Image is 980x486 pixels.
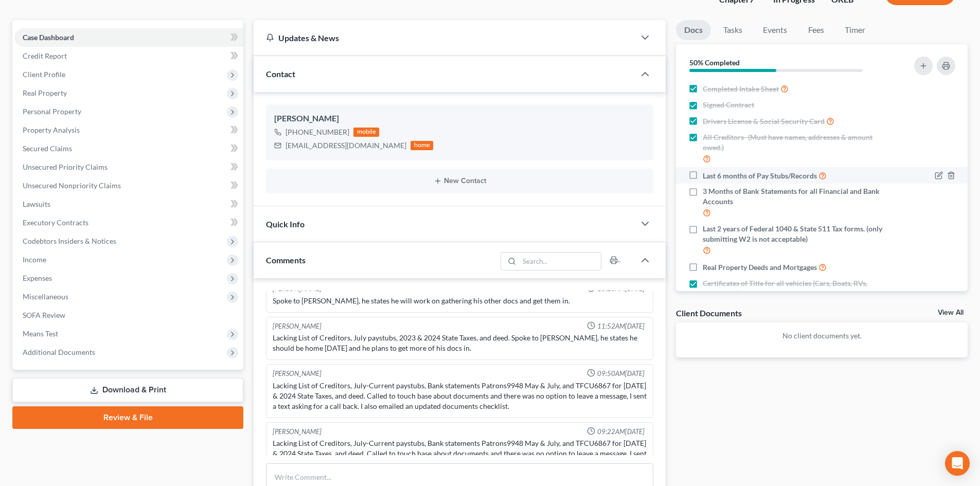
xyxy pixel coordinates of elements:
div: Lacking List of Creditors, July paystubs, 2023 & 2024 State Taxes, and deed. Spoke to [PERSON_NAM... [273,333,647,353]
a: Download & Print [12,378,243,402]
a: Fees [799,20,832,40]
span: Executory Contracts [23,218,88,227]
a: Unsecured Priority Claims [14,158,243,176]
p: No client documents yet. [684,331,959,341]
span: Expenses [23,274,52,282]
span: Codebtors Insiders & Notices [23,237,116,245]
div: [PERSON_NAME] [273,369,322,379]
span: All Creditors- (Must have names, addresses & amount owed.) [703,132,886,153]
span: 09:22AM[DATE] [597,427,645,437]
span: Case Dashboard [23,33,74,42]
span: Signed Contract [703,100,754,110]
a: Events [755,20,795,40]
span: Real Property [23,88,67,97]
span: Means Test [23,329,58,338]
span: Last 2 years of Federal 1040 & State 511 Tax forms. (only submitting W2 is not acceptable) [703,224,886,244]
span: Contact [266,69,295,79]
a: Unsecured Nonpriority Claims [14,176,243,195]
a: Credit Report [14,47,243,65]
span: Quick Info [266,219,305,229]
div: Updates & News [266,32,622,43]
span: Unsecured Priority Claims [23,163,108,171]
div: [PERSON_NAME] [274,113,645,125]
span: 3 Months of Bank Statements for all Financial and Bank Accounts [703,186,886,207]
input: Search... [520,253,601,270]
span: Certificates of Title for all vehicles (Cars, Boats, RVs, ATVs, Ect...) If its in your name, we n... [703,278,886,299]
span: Drivers License & Social Security Card [703,116,825,127]
a: SOFA Review [14,306,243,325]
div: mobile [353,128,379,137]
div: Client Documents [676,308,742,318]
span: Comments [266,255,306,265]
a: View All [938,309,964,316]
div: home [411,141,433,150]
strong: 50% Completed [689,58,740,67]
div: Open Intercom Messenger [945,451,970,476]
div: [PHONE_NUMBER] [286,127,349,137]
div: Lacking List of Creditors, July-Current paystubs, Bank statements Patrons9948 May & July, and TFC... [273,438,647,469]
div: [PERSON_NAME] [273,321,322,331]
span: Income [23,255,46,264]
span: Unsecured Nonpriority Claims [23,181,121,190]
a: Case Dashboard [14,28,243,47]
span: Miscellaneous [23,292,68,301]
a: Property Analysis [14,121,243,139]
span: 11:52AM[DATE] [597,321,645,331]
div: [EMAIL_ADDRESS][DOMAIN_NAME] [286,140,406,151]
span: Property Analysis [23,125,80,134]
span: 09:50AM[DATE] [597,369,645,379]
a: Review & File [12,406,243,429]
a: Lawsuits [14,195,243,213]
span: Completed Intake Sheet [703,84,779,94]
span: Lawsuits [23,200,50,208]
span: Credit Report [23,51,67,60]
div: [PERSON_NAME] [273,427,322,437]
div: Lacking List of Creditors, July-Current paystubs, Bank statements Patrons9948 May & July, and TFC... [273,381,647,411]
span: Personal Property [23,107,81,116]
a: Secured Claims [14,139,243,158]
button: New Contact [274,177,645,185]
a: Tasks [715,20,751,40]
a: Timer [836,20,874,40]
span: Real Property Deeds and Mortgages [703,262,817,273]
a: Docs [676,20,711,40]
a: Executory Contracts [14,213,243,232]
span: Additional Documents [23,348,95,356]
span: SOFA Review [23,311,65,319]
div: Spoke to [PERSON_NAME], he states he will work on gathering his other docs and get them in. [273,296,647,306]
span: Secured Claims [23,144,72,153]
span: Last 6 months of Pay Stubs/Records [703,171,817,181]
span: Client Profile [23,70,65,79]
